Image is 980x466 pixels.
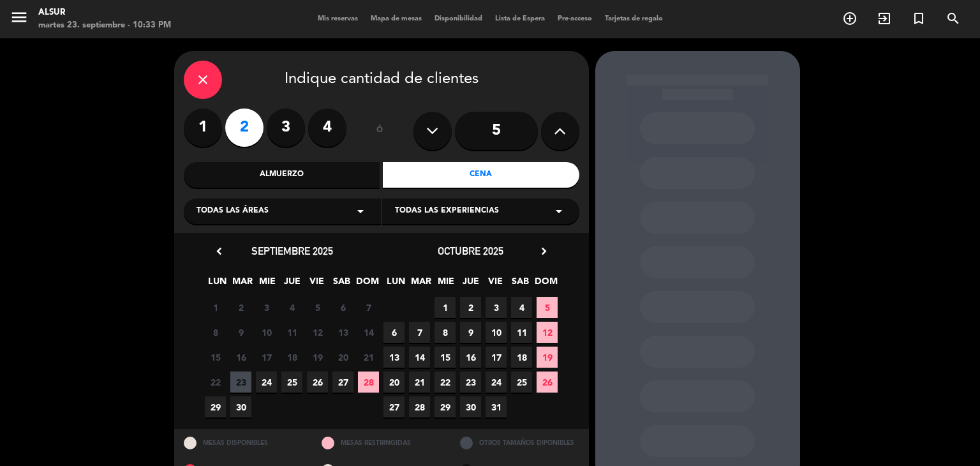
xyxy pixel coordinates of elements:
[489,15,551,22] span: Lista de Espera
[197,205,269,218] span: Todas las áreas
[332,322,353,343] span: 13
[409,396,430,417] span: 28
[911,11,926,26] i: turned_in_not
[205,297,226,318] span: 1
[537,372,558,393] span: 26
[511,297,532,318] span: 4
[359,109,401,153] div: ó
[535,274,556,295] span: DOM
[511,372,532,393] span: 25
[10,8,29,31] button: menu
[356,274,377,295] span: DOM
[460,396,481,417] span: 30
[205,372,226,393] span: 22
[281,274,302,295] span: JUE
[877,11,892,26] i: exit_to_app
[385,274,406,295] span: LUN
[511,347,532,368] span: 18
[358,322,379,343] span: 14
[207,274,228,295] span: LUN
[307,347,328,368] span: 19
[308,109,346,147] label: 4
[311,15,364,22] span: Mis reservas
[38,19,171,32] div: martes 23. septiembre - 10:33 PM
[10,8,29,27] i: menu
[332,297,353,318] span: 6
[256,347,277,368] span: 17
[307,372,328,393] span: 26
[230,372,251,393] span: 23
[251,244,333,257] span: septiembre 2025
[358,372,379,393] span: 28
[184,61,579,99] div: Indique cantidad de clientes
[946,11,961,26] i: search
[537,297,558,318] span: 5
[195,72,211,87] i: close
[230,396,251,417] span: 30
[225,109,264,147] label: 2
[383,162,579,188] div: Cena
[230,297,251,318] span: 2
[383,396,405,417] span: 27
[184,109,222,147] label: 1
[486,297,507,318] span: 3
[460,322,481,343] span: 9
[256,297,277,318] span: 3
[438,244,503,257] span: octubre 2025
[434,396,456,417] span: 29
[358,347,379,368] span: 21
[184,162,380,188] div: Almuerzo
[409,372,430,393] span: 21
[486,372,507,393] span: 24
[537,244,551,258] i: chevron_right
[256,372,277,393] span: 24
[307,297,328,318] span: 5
[551,15,598,22] span: Pre-acceso
[409,322,430,343] span: 7
[383,322,405,343] span: 6
[460,297,481,318] span: 2
[450,429,589,456] div: OTROS TAMAÑOS DIPONIBLES
[307,322,328,343] span: 12
[485,274,506,295] span: VIE
[383,372,405,393] span: 20
[205,347,226,368] span: 15
[312,429,450,456] div: MESAS RESTRINGIDAS
[537,322,558,343] span: 12
[486,347,507,368] span: 17
[267,109,305,147] label: 3
[537,347,558,368] span: 19
[353,204,368,219] i: arrow_drop_down
[331,274,352,295] span: SAB
[230,322,251,343] span: 9
[38,6,171,19] div: Alsur
[205,396,226,417] span: 29
[434,347,456,368] span: 15
[383,347,405,368] span: 13
[551,204,567,219] i: arrow_drop_down
[395,205,499,218] span: Todas las experiencias
[409,347,430,368] span: 14
[434,322,456,343] span: 8
[256,322,277,343] span: 10
[486,396,507,417] span: 31
[174,429,313,456] div: MESAS DISPONIBLES
[281,297,302,318] span: 4
[486,322,507,343] span: 10
[511,322,532,343] span: 11
[281,372,302,393] span: 25
[434,372,456,393] span: 22
[232,274,253,295] span: MAR
[435,274,456,295] span: MIE
[281,322,302,343] span: 11
[364,15,428,22] span: Mapa de mesas
[460,347,481,368] span: 16
[434,297,456,318] span: 1
[256,274,278,295] span: MIE
[510,274,531,295] span: SAB
[212,244,226,258] i: chevron_left
[598,15,669,22] span: Tarjetas de regalo
[306,274,327,295] span: VIE
[460,274,481,295] span: JUE
[842,11,857,26] i: add_circle_outline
